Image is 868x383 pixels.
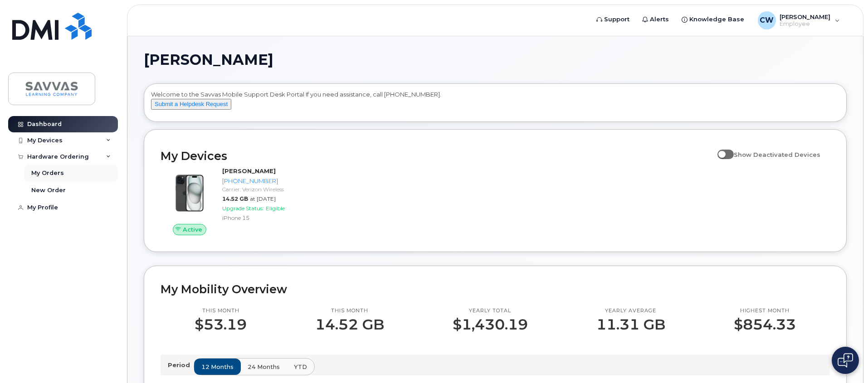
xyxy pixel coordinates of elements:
p: $1,430.19 [453,316,528,333]
span: Upgrade Status: [222,205,264,212]
strong: [PERSON_NAME] [222,167,276,175]
span: YTD [294,363,307,371]
span: 24 months [248,363,280,371]
a: Active[PERSON_NAME][PHONE_NUMBER]Carrier: Verizon Wireless14.52 GBat [DATE]Upgrade Status:Eligibl... [161,167,320,236]
p: $53.19 [195,316,247,333]
div: [PHONE_NUMBER] [222,177,316,185]
h2: My Devices [161,149,713,163]
p: Period [168,361,194,369]
p: Highest month [734,307,796,315]
input: Show Deactivated Devices [717,146,725,153]
span: [PERSON_NAME] [144,53,273,67]
p: Yearly average [596,307,665,315]
span: Show Deactivated Devices [734,151,820,158]
span: Eligible [266,205,285,212]
button: Submit a Helpdesk Request [151,99,231,110]
p: 14.52 GB [315,316,384,333]
span: 14.52 GB [222,195,248,202]
span: at [DATE] [250,195,276,202]
div: Carrier: Verizon Wireless [222,185,316,193]
h2: My Mobility Overview [161,282,830,296]
img: iPhone_15_Black.png [168,171,211,215]
img: Open chat [838,353,853,368]
a: Submit a Helpdesk Request [151,100,231,107]
p: $854.33 [734,316,796,333]
p: This month [315,307,384,315]
p: 11.31 GB [596,316,665,333]
span: Active [183,225,202,234]
div: iPhone 15 [222,214,316,222]
div: Welcome to the Savvas Mobile Support Desk Portal If you need assistance, call [PHONE_NUMBER]. [151,90,839,118]
p: Yearly total [453,307,528,315]
p: This month [195,307,247,315]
